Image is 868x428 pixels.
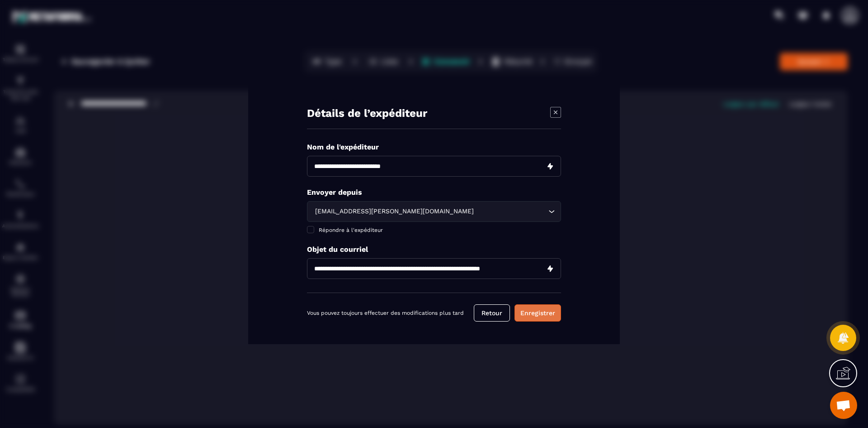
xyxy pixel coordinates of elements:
[307,310,464,316] p: Vous pouvez toujours effectuer des modifications plus tard
[307,143,561,151] p: Nom de l'expéditeur
[319,227,383,233] span: Répondre à l'expéditeur
[307,107,427,120] h4: Détails de l’expéditeur
[307,188,561,197] p: Envoyer depuis
[514,304,561,322] button: Enregistrer
[474,304,510,322] button: Retour
[307,201,561,222] div: Search for option
[830,392,857,419] div: Ouvrir le chat
[476,207,546,216] input: Search for option
[313,207,476,216] span: [EMAIL_ADDRESS][PERSON_NAME][DOMAIN_NAME]
[307,245,561,254] p: Objet du courriel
